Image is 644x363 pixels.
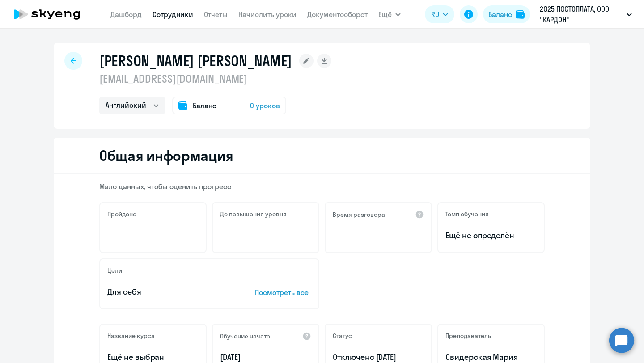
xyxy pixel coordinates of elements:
h5: Название курса [107,332,155,340]
p: Мало данных, чтобы оценить прогресс [99,181,545,191]
p: Свидерская Мария [445,351,537,363]
h5: Пройдено [107,210,136,218]
a: Дашборд [110,10,142,19]
p: – [107,230,199,241]
h1: [PERSON_NAME] [PERSON_NAME] [99,52,292,70]
h5: Темп обучения [445,210,489,218]
span: Ещё не определён [445,230,537,241]
h5: Цели [107,266,122,274]
p: [DATE] [220,351,311,363]
img: balance [516,10,525,19]
h5: Преподаватель [445,332,491,340]
button: Балансbalance [483,5,530,23]
span: Ещё [378,9,392,20]
h5: До повышения уровня [220,210,287,218]
span: Баланс [193,100,216,111]
p: – [333,230,424,241]
p: Отключен [333,351,424,363]
button: Ещё [378,5,401,23]
button: RU [425,5,454,23]
h5: Статус [333,332,352,340]
span: RU [431,9,439,20]
p: [EMAIL_ADDRESS][DOMAIN_NAME] [99,72,331,86]
span: с [DATE] [370,352,397,362]
a: Сотрудники [153,10,193,19]
p: Ещё не выбран [107,351,199,363]
a: Отчеты [204,10,228,19]
p: 2025 ПОСТОПЛАТА, ООО "КАРДОН" [540,4,623,25]
h5: Обучение начато [220,332,270,340]
span: 0 уроков [250,100,280,111]
p: Посмотреть все [255,287,311,298]
h2: Общая информация [99,147,233,165]
a: Документооборот [307,10,368,19]
p: Для себя [107,286,227,298]
h5: Время разговора [333,211,385,219]
a: Начислить уроки [238,10,297,19]
button: 2025 ПОСТОПЛАТА, ООО "КАРДОН" [535,4,636,25]
p: – [220,230,311,241]
div: Баланс [488,9,512,20]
